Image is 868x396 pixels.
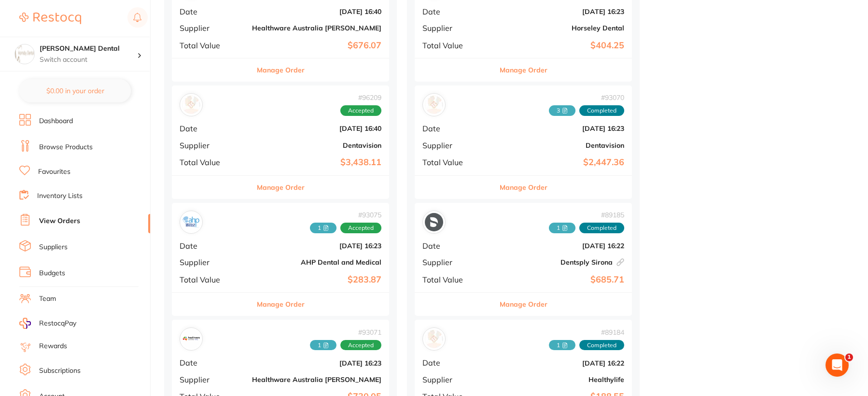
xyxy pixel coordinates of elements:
button: Manage Order [500,293,547,316]
span: Accepted [340,340,381,351]
span: Completed [579,340,624,351]
b: $2,447.36 [495,157,624,168]
button: Manage Order [257,293,305,316]
button: Manage Order [257,58,305,82]
b: Healthylife [495,376,624,383]
span: Supplier [180,375,244,384]
span: Date [180,124,244,133]
span: Total Value [422,158,487,167]
span: Date [422,124,487,133]
a: Favourites [38,167,70,177]
span: Received [310,223,336,233]
span: Date [422,358,487,367]
img: Dentavision [182,96,200,114]
div: Dentavision#96209AcceptedDate[DATE] 16:40SupplierDentavisionTotal Value$3,438.11Manage Order [172,85,389,199]
b: $685.71 [495,275,624,285]
span: Total Value [180,41,244,50]
b: Horseley Dental [495,24,624,32]
img: Restocq Logo [19,13,81,24]
span: Total Value [180,158,244,167]
a: Budgets [39,269,65,278]
a: Team [39,294,56,304]
img: Dentsply Sirona [425,213,443,231]
span: Supplier [180,141,244,150]
h4: Hornsby Dental [40,44,137,54]
span: Date [422,7,487,16]
a: Subscriptions [39,366,81,376]
img: Healthylife [425,330,443,348]
span: # 93070 [549,94,624,101]
b: Dentsply Sirona [495,258,624,266]
span: 1 [845,354,853,361]
span: # 96209 [340,94,381,101]
span: Supplier [180,24,244,32]
span: Supplier [422,258,487,267]
span: Date [422,241,487,250]
span: RestocqPay [39,319,76,328]
iframe: Intercom live chat [826,354,849,377]
img: Hornsby Dental [15,44,34,64]
b: [DATE] 16:23 [252,359,381,367]
b: [DATE] 16:22 [495,359,624,367]
span: Date [180,358,244,367]
a: Dashboard [39,116,73,126]
span: Supplier [180,258,244,267]
a: Restocq Logo [19,7,81,29]
span: Total Value [422,41,487,50]
p: Switch account [40,55,137,65]
b: Healthware Australia [PERSON_NAME] [252,24,381,32]
b: AHP Dental and Medical [252,258,381,266]
span: # 89184 [549,328,624,336]
b: [DATE] 16:22 [495,242,624,250]
button: $0.00 in your order [19,79,131,102]
span: Received [310,340,336,351]
span: Accepted [340,105,381,116]
a: View Orders [39,216,80,226]
b: [DATE] 16:40 [252,125,381,132]
b: [DATE] 16:23 [495,125,624,132]
div: AHP Dental and Medical#930751 AcceptedDate[DATE] 16:23SupplierAHP Dental and MedicalTotal Value$2... [172,203,389,316]
span: Accepted [340,223,381,233]
b: Dentavision [252,141,381,149]
img: AHP Dental and Medical [182,213,200,231]
span: # 93075 [310,211,381,219]
a: RestocqPay [19,318,76,329]
span: Completed [579,223,624,233]
a: Rewards [39,341,67,351]
span: Received [549,105,575,116]
a: Inventory Lists [37,191,83,201]
b: Dentavision [495,141,624,149]
b: $676.07 [252,41,381,51]
button: Manage Order [500,176,547,199]
span: Completed [579,105,624,116]
span: Total Value [422,275,487,284]
span: Supplier [422,375,487,384]
b: [DATE] 16:23 [252,242,381,250]
a: Browse Products [39,142,93,152]
button: Manage Order [257,176,305,199]
span: # 93071 [310,328,381,336]
span: Received [549,340,575,351]
span: Date [180,7,244,16]
span: Date [180,241,244,250]
span: Total Value [180,275,244,284]
b: $3,438.11 [252,157,381,168]
b: [DATE] 16:23 [495,8,624,15]
span: Received [549,223,575,233]
span: Supplier [422,141,487,150]
button: Manage Order [500,58,547,82]
span: # 89185 [549,211,624,219]
b: [DATE] 16:40 [252,8,381,15]
span: Supplier [422,24,487,32]
b: $404.25 [495,41,624,51]
img: RestocqPay [19,318,31,329]
img: Healthware Australia Ridley [182,330,200,348]
b: Healthware Australia [PERSON_NAME] [252,376,381,383]
img: Dentavision [425,96,443,114]
b: $283.87 [252,275,381,285]
a: Suppliers [39,242,68,252]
